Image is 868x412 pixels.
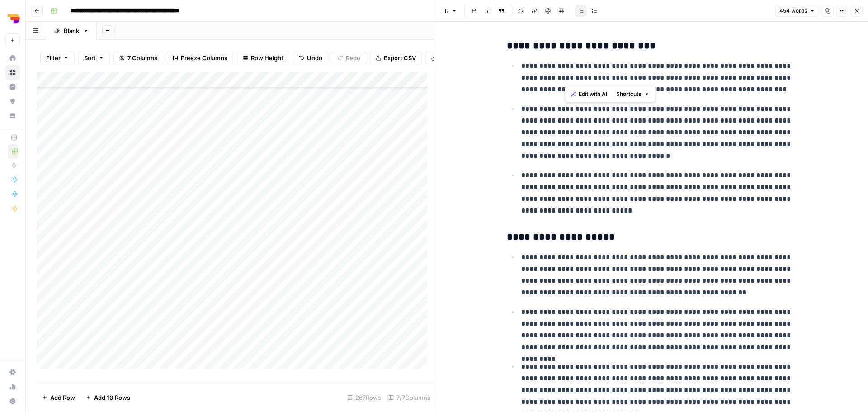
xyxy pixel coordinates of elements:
span: Filter [46,53,61,62]
span: Add Row [50,393,75,402]
button: 7 Columns [113,51,163,65]
img: Depends Logo [5,10,22,27]
span: Sort [84,53,96,62]
button: Redo [332,51,366,65]
a: Home [5,51,20,65]
span: Row Height [251,53,283,62]
span: Freeze Columns [181,53,227,62]
button: Sort [78,51,110,65]
a: Your Data [5,109,20,123]
span: Edit with AI [579,90,607,98]
a: Blank [46,22,97,40]
button: Add 10 Rows [80,390,136,405]
button: Filter [40,51,75,65]
a: Browse [5,65,20,80]
span: Shortcuts [616,90,642,98]
a: Opportunities [5,94,20,109]
button: Edit with AI [567,88,611,100]
button: Export CSV [370,51,422,65]
div: Blank [64,26,79,35]
button: Help + Support [5,394,20,408]
button: Row Height [237,51,289,65]
div: 267 Rows [344,390,385,405]
span: Export CSV [384,53,416,62]
span: Redo [346,53,360,62]
span: Add 10 Rows [94,393,130,402]
div: 7/7 Columns [385,390,434,405]
span: 7 Columns [127,53,157,62]
a: Settings [5,365,20,379]
button: Add Row [37,390,80,405]
button: Shortcuts [613,88,653,100]
button: Freeze Columns [167,51,233,65]
button: 454 words [775,5,819,17]
span: Undo [307,53,322,62]
button: Workspace: Depends [5,7,20,30]
a: Usage [5,379,20,394]
span: 454 words [779,7,807,15]
button: Undo [293,51,328,65]
a: Insights [5,80,20,94]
